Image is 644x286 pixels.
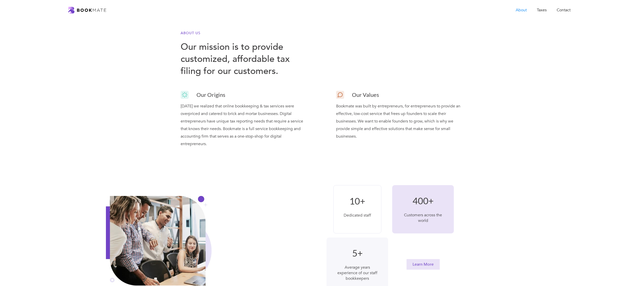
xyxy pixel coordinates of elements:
div: Customers across the world [402,212,444,223]
div: [DATE] we realized that online bookkeeping & tax services were overpriced and catered to brick an... [181,100,308,148]
a: Learn More [407,259,440,270]
h1: Our mission is to provide customized, affordable tax filing for our customers. [181,41,308,77]
a: Taxes [532,5,552,15]
h1: 400+ [402,195,444,206]
h3: Our Values [352,90,379,100]
h3: Our Origins [196,90,225,100]
a: About [511,5,532,15]
div: Average years experience of our staff bookkeepers [337,265,378,281]
h1: 5+ [337,248,378,259]
h1: 10+ [344,195,371,207]
h6: About Us [181,30,308,36]
a: home [68,7,106,14]
a: Contact [552,5,576,15]
div: Bookmate was built by entrepreneurs, for entrepreneurs to provide an effective, low-cost service ... [336,100,463,140]
div: Dedicated staff [344,213,371,218]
